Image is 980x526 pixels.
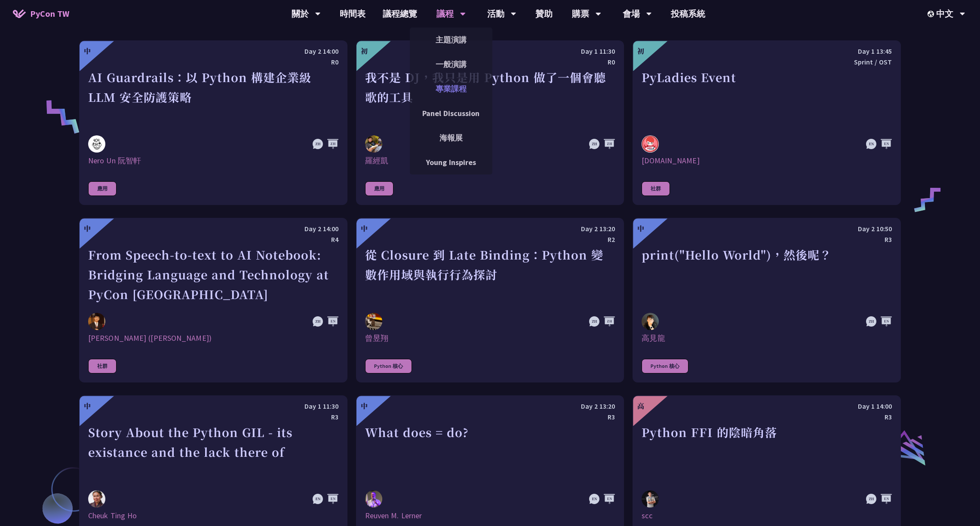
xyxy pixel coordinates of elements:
[361,223,368,234] div: 中
[633,40,901,205] a: 初 Day 1 13:45 Sprint / OST PyLadies Event pyladies.tw [DOMAIN_NAME] 社群
[410,103,492,123] a: Panel Discussion
[361,401,368,411] div: 中
[365,490,382,509] img: Reuven M. Lerner
[642,67,892,127] div: PyLadies Event
[637,46,644,56] div: 初
[642,422,892,482] div: Python FFI 的陰暗角落
[410,152,492,172] a: Young Inspires
[361,46,368,56] div: 初
[642,359,688,373] div: Python 核心
[642,245,892,304] div: print("Hello World")，然後呢？
[88,181,117,196] div: 應用
[637,223,644,234] div: 中
[365,422,615,482] div: What does = do?
[642,234,892,245] div: R3
[88,422,338,482] div: Story About the Python GIL - its existance and the lack there of
[365,234,615,245] div: R2
[30,7,69,20] span: PyCon TW
[633,218,901,382] a: 中 Day 2 10:50 R3 print("Hello World")，然後呢？ 高見龍 高見龍 Python 核心
[88,412,338,422] div: R3
[642,401,892,412] div: Day 1 14:00
[356,218,624,382] a: 中 Day 2 13:20 R2 從 Closure 到 Late Binding：Python 變數作用域與執行行為探討 曾昱翔 曾昱翔 Python 核心
[88,511,338,521] div: Cheuk Ting Ho
[642,313,659,330] img: 高見龍
[88,245,338,304] div: From Speech-to-text to AI Notebook: Bridging Language and Technology at PyCon [GEOGRAPHIC_DATA]
[88,333,338,343] div: [PERSON_NAME] ([PERSON_NAME])
[13,9,26,18] img: Home icon of PyCon TW 2025
[642,181,670,196] div: 社群
[88,490,105,508] img: Cheuk Ting Ho
[79,218,347,382] a: 中 Day 2 14:00 R4 From Speech-to-text to AI Notebook: Bridging Language and Technology at PyCon [G...
[365,245,615,304] div: 從 Closure 到 Late Binding：Python 變數作用域與執行行為探討
[88,359,117,373] div: 社群
[410,30,492,50] a: 主題演講
[88,401,338,412] div: Day 1 11:30
[642,57,892,67] div: Sprint / OST
[410,128,492,148] a: 海報展
[365,67,615,127] div: 我不是 DJ，我只是用 Python 做了一個會聽歌的工具
[365,135,382,153] img: 羅經凱
[365,313,382,330] img: 曾昱翔
[410,54,492,74] a: 一般演講
[642,156,892,166] div: [DOMAIN_NAME]
[88,313,105,330] img: 李昱勳 (Yu-Hsun Lee)
[365,359,412,373] div: Python 核心
[365,181,393,196] div: 應用
[410,79,492,99] a: 專業課程
[928,11,936,17] img: Locale Icon
[365,511,615,521] div: Reuven M. Lerner
[365,412,615,422] div: R3
[356,40,624,205] a: 初 Day 1 11:30 R0 我不是 DJ，我只是用 Python 做了一個會聽歌的工具 羅經凱 羅經凱 應用
[84,223,91,234] div: 中
[642,333,892,343] div: 高見龍
[88,135,105,153] img: Nero Un 阮智軒
[642,511,892,521] div: scc
[84,401,91,411] div: 中
[4,3,78,24] a: PyCon TW
[88,156,338,166] div: Nero Un 阮智軒
[642,46,892,57] div: Day 1 13:45
[365,223,615,234] div: Day 2 13:20
[365,401,615,412] div: Day 2 13:20
[642,490,659,508] img: scc
[642,135,659,153] img: pyladies.tw
[642,412,892,422] div: R3
[88,46,338,57] div: Day 2 14:00
[88,234,338,245] div: R4
[88,57,338,67] div: R0
[88,223,338,234] div: Day 2 14:00
[365,333,615,343] div: 曾昱翔
[642,223,892,234] div: Day 2 10:50
[88,67,338,127] div: AI Guardrails：以 Python 構建企業級 LLM 安全防護策略
[637,401,644,411] div: 高
[84,46,91,56] div: 中
[365,156,615,166] div: 羅經凱
[79,40,347,205] a: 中 Day 2 14:00 R0 AI Guardrails：以 Python 構建企業級 LLM 安全防護策略 Nero Un 阮智軒 Nero Un 阮智軒 應用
